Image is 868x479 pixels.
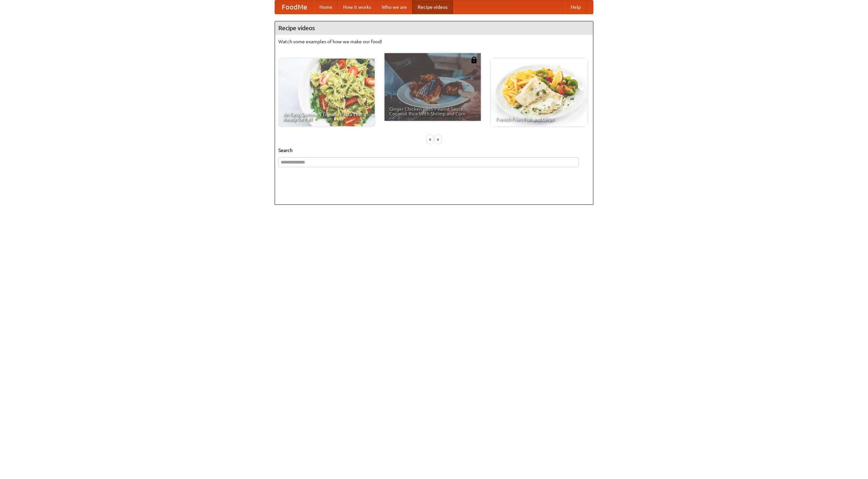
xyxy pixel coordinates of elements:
[278,147,590,154] h5: Search
[278,38,590,45] p: Watch some examples of how we make our food!
[376,0,412,14] a: Who we are
[338,0,376,14] a: How it works
[435,135,441,144] div: »
[427,135,433,144] div: «
[275,21,593,35] h4: Recipe videos
[565,0,586,14] a: Help
[412,0,453,14] a: Recipe videos
[278,59,375,126] a: An Easy, Summery Tomato Pasta That's Ready for Fall
[314,0,338,14] a: Home
[491,59,587,126] a: French Fries Fish and Chips
[471,57,477,63] img: 483408.png
[275,0,314,14] a: FoodMe
[283,112,370,122] span: An Easy, Summery Tomato Pasta That's Ready for Fall
[496,117,583,122] span: French Fries Fish and Chips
